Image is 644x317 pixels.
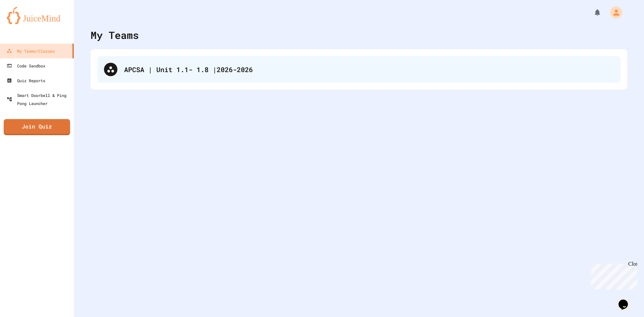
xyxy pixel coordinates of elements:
div: Chat with us now!Close [3,3,46,43]
iframe: chat widget [588,261,637,289]
img: logo-orange.svg [7,7,67,24]
div: My Account [603,5,624,20]
div: My Notifications [581,7,603,18]
div: Smart Doorbell & Ping Pong Launcher [7,91,71,107]
div: APCSA | Unit 1.1- 1.8 |2026-2026 [97,56,621,83]
div: My Teams/Classes [7,47,55,55]
div: Code Sandbox [7,62,45,70]
iframe: chat widget [616,290,637,310]
a: Join Quiz [4,119,70,135]
div: My Teams [91,28,139,43]
div: APCSA | Unit 1.1- 1.8 |2026-2026 [124,64,614,74]
div: Quiz Reports [7,76,45,85]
